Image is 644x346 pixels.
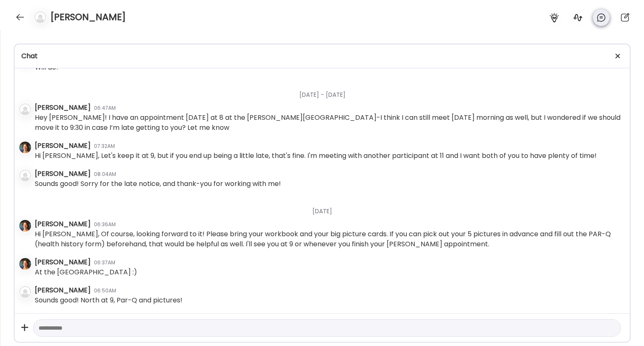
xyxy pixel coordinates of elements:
img: bg-avatar-default.svg [34,11,46,23]
img: avatars%2FJ3GRwH8ktnRjWK9hkZEoQc3uDqP2 [19,142,31,153]
div: 06:47AM [94,104,116,112]
div: 08:04AM [94,170,116,178]
div: Hi [PERSON_NAME], Of course, looking forward to it! Please bring your workbook and your big pictu... [35,229,623,249]
div: [PERSON_NAME] [35,257,91,267]
div: [PERSON_NAME] [35,219,91,229]
div: [PERSON_NAME] [35,169,91,179]
div: At the [GEOGRAPHIC_DATA] :) [35,267,137,277]
img: avatars%2FJ3GRwH8ktnRjWK9hkZEoQc3uDqP2 [19,258,31,270]
div: Hey [PERSON_NAME]! I have an appointment [DATE] at 8 at the [PERSON_NAME][GEOGRAPHIC_DATA]-I thin... [35,113,623,133]
img: avatars%2FJ3GRwH8ktnRjWK9hkZEoQc3uDqP2 [19,220,31,232]
div: Hi [PERSON_NAME], Let's keep it at 9, but if you end up being a little late, that's fine. I'm mee... [35,151,597,161]
img: bg-avatar-default.svg [19,286,31,298]
div: 06:50AM [94,287,116,294]
div: [PERSON_NAME] [35,285,91,295]
h4: [PERSON_NAME] [50,10,126,24]
div: Chat [21,51,623,61]
div: Sounds good! North at 9, Par-Q and pictures! [35,295,182,305]
div: 06:37AM [94,259,115,266]
div: 06:36AM [94,221,116,228]
div: Sounds good! Sorry for the late notice, and thank-you for working with me! [35,179,281,189]
div: [PERSON_NAME] [35,103,91,113]
img: bg-avatar-default.svg [19,170,31,181]
div: [DATE] [35,197,623,219]
div: [PERSON_NAME] [35,141,91,151]
div: [DATE] - [DATE] [35,80,623,103]
div: 07:32AM [94,142,115,150]
img: bg-avatar-default.svg [19,103,31,115]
